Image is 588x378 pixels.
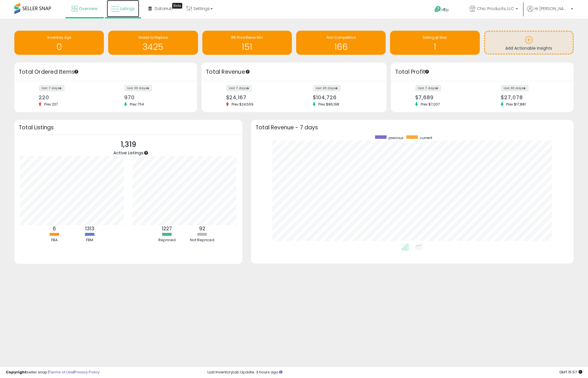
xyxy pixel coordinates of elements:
[17,42,101,52] h1: 0
[477,6,514,11] span: Chic Products, LLC
[74,69,79,74] div: Tooltip anchor
[327,35,356,40] span: Non Competitive
[389,135,403,140] span: previous
[424,69,430,74] div: Tooltip anchor
[226,85,252,91] label: last 7 days
[79,6,98,11] span: Overview
[299,42,383,52] h1: 166
[229,102,256,107] span: Prev: $24,569
[503,102,529,107] span: Prev: $17,881
[390,31,480,55] a: Selling @ Max 1
[162,225,172,232] b: 1227
[124,94,187,100] div: 970
[19,125,238,130] h3: Total Listings
[150,237,184,243] div: Repriced
[393,42,477,52] h1: 1
[199,225,205,232] b: 92
[205,42,289,52] h1: 151
[395,68,569,76] h3: Total Profit
[155,6,173,11] span: DataHub
[226,94,290,100] div: $24,167
[501,94,564,100] div: $27,078
[501,85,529,91] label: last 30 days
[418,102,443,107] span: Prev: $7,007
[313,85,341,91] label: last 30 days
[14,31,104,55] a: Inventory Age 0
[423,35,447,40] span: Selling @ Max
[39,94,102,100] div: 220
[111,42,195,52] h1: 3425
[37,237,72,243] div: FBA
[420,135,432,140] span: current
[245,69,250,74] div: Tooltip anchor
[73,237,107,243] div: FBM
[296,31,386,55] a: Non Competitive 166
[313,94,377,100] div: $104,726
[485,32,573,54] a: Add Actionable Insights
[430,1,460,19] a: Help
[127,102,147,107] span: Prev: 754
[185,237,220,243] div: Not Repriced
[113,139,143,150] p: 1,319
[113,150,143,156] span: Active Listings
[202,31,292,55] a: BB Price Below Min 151
[53,225,56,232] b: 6
[441,7,449,12] span: Help
[255,125,569,130] h3: Total Revenue - 7 days
[434,6,441,13] i: Get Help
[19,68,193,76] h3: Total Ordered Items
[85,225,94,232] b: 1313
[139,35,168,40] span: Needs to Reprice
[315,102,342,107] span: Prev: $86,198
[206,68,382,76] h3: Total Revenue
[527,6,573,19] a: Hi [PERSON_NAME]
[39,85,65,91] label: last 7 days
[535,6,569,11] span: Hi [PERSON_NAME]
[41,102,61,107] span: Prev: 237
[415,85,441,91] label: last 7 days
[172,3,182,9] div: Tooltip anchor
[124,85,152,91] label: last 30 days
[143,150,149,155] div: Tooltip anchor
[47,35,71,40] span: Inventory Age
[120,6,135,11] span: Listings
[231,35,263,40] span: BB Price Below Min
[505,45,552,51] span: Add Actionable Insights
[415,94,478,100] div: $7,689
[108,31,198,55] a: Needs to Reprice 3425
